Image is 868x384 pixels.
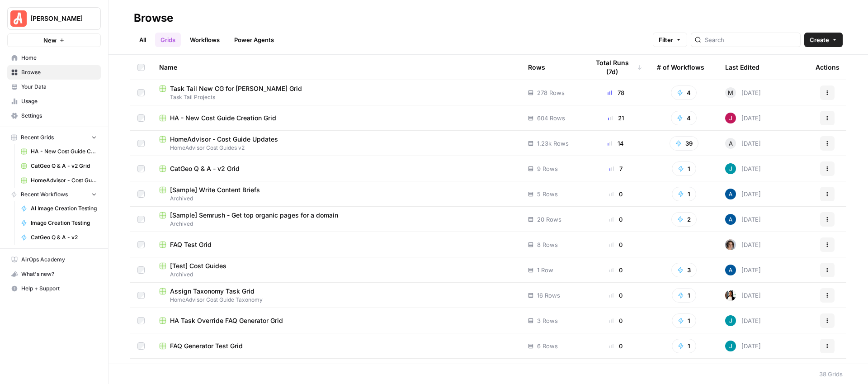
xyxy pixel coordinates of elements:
[21,284,97,293] span: Help + Support
[725,87,761,98] div: [DATE]
[671,263,697,277] button: 3
[670,136,698,151] button: 39
[589,55,642,80] div: Total Runs (7d)
[7,267,101,281] button: What's new?
[17,216,101,230] a: Image Creation Testing
[17,144,101,159] a: HA - New Cost Guide Creation Grid
[159,261,514,279] a: [Test] Cost GuidesArchived
[170,341,243,351] span: FAQ Generator Test Grid
[21,112,97,120] span: Settings
[7,94,101,109] a: Usage
[725,239,761,250] div: [DATE]
[816,55,840,80] div: Actions
[657,55,704,80] div: # of Workflows
[659,35,673,44] span: Filter
[170,261,226,270] span: [Test] Cost Guides
[7,51,101,65] a: Home
[159,316,514,325] a: HA Task Override FAQ Generator Grid
[725,189,761,199] div: [DATE]
[725,341,761,351] div: [DATE]
[170,211,338,220] span: [Sample] Semrush - Get top organic pages for a domain
[170,287,255,296] span: Assign Taxonomy Task Grid
[725,341,736,351] img: gsxx783f1ftko5iaboo3rry1rxa5
[819,370,843,379] div: 38 Grids
[725,163,736,174] img: gsxx783f1ftko5iaboo3rry1rxa5
[31,162,97,170] span: CatGeo Q & A - v2 Grid
[725,214,736,225] img: he81ibor8lsei4p3qvg4ugbvimgp
[159,84,514,101] a: Task Tail New CG for [PERSON_NAME] GridTask Tail Projects
[7,131,101,144] button: Recent Grids
[21,68,97,76] span: Browse
[170,164,240,173] span: CatGeo Q & A - v2 Grid
[21,83,97,91] span: Your Data
[43,36,57,45] span: New
[672,313,696,328] button: 1
[7,33,101,47] button: New
[804,33,843,47] button: Create
[229,33,279,47] a: Power Agents
[729,139,733,148] span: A
[159,144,514,152] span: HomeAdvisor Cost Guides v2
[10,10,27,27] img: Angi Logo
[537,215,561,224] span: 20 Rows
[7,109,101,123] a: Settings
[725,55,759,80] div: Last Edited
[170,84,302,93] span: Task Tail New CG for [PERSON_NAME] Grid
[725,315,761,326] div: [DATE]
[589,240,642,249] div: 0
[537,341,558,351] span: 6 Rows
[671,212,697,227] button: 2
[537,190,558,199] span: 5 Rows
[537,240,558,249] span: 8 Rows
[159,93,514,101] span: Task Tail Projects
[589,88,642,97] div: 78
[725,214,761,225] div: [DATE]
[21,97,97,105] span: Usage
[589,291,642,300] div: 0
[31,176,97,185] span: HomeAdvisor - Cost Guide Updates
[7,281,101,296] button: Help + Support
[159,135,514,152] a: HomeAdvisor - Cost Guide UpdatesHomeAdvisor Cost Guides v2
[134,33,151,47] a: All
[672,187,696,201] button: 1
[537,114,565,123] span: 604 Rows
[31,147,97,156] span: HA - New Cost Guide Creation Grid
[589,265,642,275] div: 0
[672,161,696,176] button: 1
[589,164,642,173] div: 7
[30,14,85,23] span: [PERSON_NAME]
[17,159,101,173] a: CatGeo Q & A - v2 Grid
[170,240,212,249] span: FAQ Test Grid
[725,290,761,301] div: [DATE]
[21,54,97,62] span: Home
[7,7,101,30] button: Workspace: Angi
[725,113,761,123] div: [DATE]
[589,215,642,224] div: 0
[170,114,276,123] span: HA - New Cost Guide Creation Grid
[159,240,514,249] a: FAQ Test Grid
[589,114,642,123] div: 21
[589,139,642,148] div: 14
[7,80,101,94] a: Your Data
[31,233,97,242] span: CatGeo Q & A - v2
[589,190,642,199] div: 0
[7,188,101,201] button: Recent Workflows
[159,363,514,380] a: This is the test workflow we built! GridTo Delete!
[653,33,687,47] button: Filter
[725,163,761,174] div: [DATE]
[671,111,697,125] button: 4
[184,33,225,47] a: Workflows
[810,35,829,44] span: Create
[155,33,181,47] a: Grids
[159,220,514,228] span: Archived
[725,138,761,149] div: [DATE]
[537,88,565,97] span: 278 Rows
[159,341,514,351] a: FAQ Generator Test Grid
[17,201,101,216] a: AI Image Creation Testing
[159,270,514,279] span: Archived
[21,190,68,199] span: Recent Workflows
[672,339,696,353] button: 1
[170,316,283,325] span: HA Task Override FAQ Generator Grid
[725,265,761,275] div: [DATE]
[537,139,569,148] span: 1.23k Rows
